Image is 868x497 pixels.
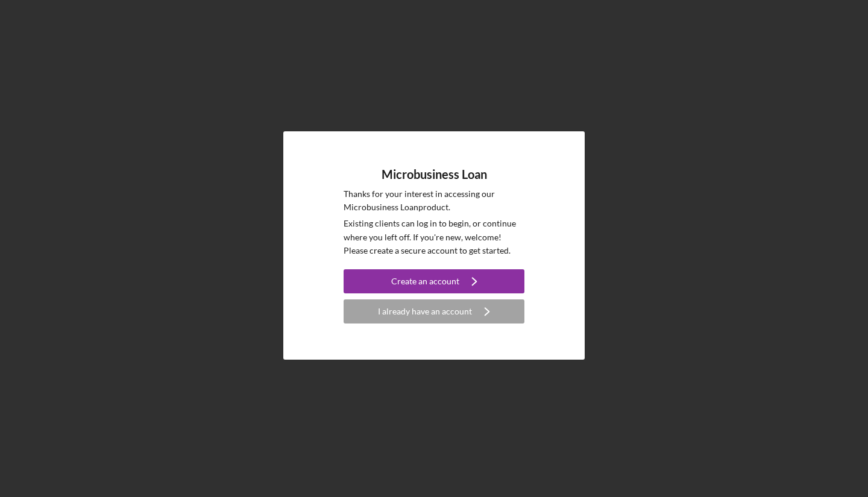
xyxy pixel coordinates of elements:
h4: Microbusiness Loan [382,167,487,181]
button: Create an account [344,269,524,293]
button: I already have an account [344,299,524,324]
p: Existing clients can log in to begin, or continue where you left off. If you're new, welcome! Ple... [344,217,524,257]
div: I already have an account [378,299,472,324]
a: Create an account [344,269,524,296]
p: Thanks for your interest in accessing our Microbusiness Loan product. [344,187,524,214]
div: Create an account [391,269,459,293]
